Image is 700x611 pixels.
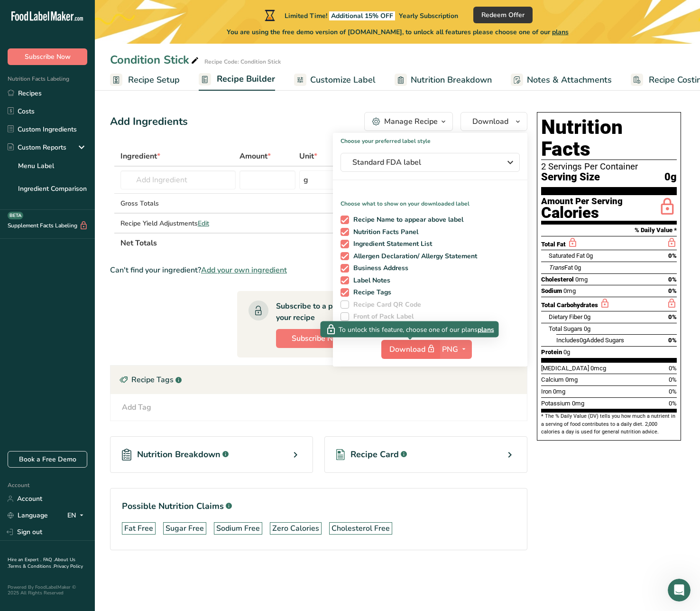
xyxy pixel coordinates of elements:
li: 15 minutes of live Q&A for your questions [45,461,296,472]
section: % Daily Value * [541,225,677,236]
button: Subscribe Now [276,329,359,348]
span: Total Fat [541,241,566,248]
button: Download [461,112,527,131]
div: 2 Servings Per Container [541,162,677,171]
div: Add Tag [122,402,151,413]
h1: [Free Webinar] What's wrong with this Label? [30,219,296,263]
a: Register now to secure your spot [30,515,286,536]
button: Redeem Offer [473,7,533,23]
span: 0mg [575,276,588,283]
div: Limited Time! [263,9,458,21]
span: Recipe Card QR Code [349,301,422,309]
span: Recipe Card [350,448,399,461]
span: Recipe Builder [217,73,275,85]
span: Business Address [349,264,409,273]
li: The most frequent compliance mistakes [45,405,296,417]
div: Amount Per Serving [541,197,623,206]
span: 0g [563,348,570,356]
h1: Choose your preferred label style [333,133,527,145]
h1: News [151,5,178,20]
div: Fat Free [124,523,153,534]
span: Ingredient [120,150,160,162]
button: PNG [439,340,472,359]
div: Sodium Free [216,523,260,534]
span: 0g [580,337,586,344]
span: 0% [669,365,677,372]
a: Hire an Expert . [8,556,41,563]
span: [DATE] [140,275,161,282]
h1: Nutrition Facts [541,116,677,160]
div: Recipe Tags [111,366,527,394]
div: Calories [541,206,623,220]
span: Allergen Declaration/ Allergy Statement [349,252,478,261]
span: 0g [586,252,593,259]
div: Recipe Yield Adjustments [120,218,236,228]
span: Calcium [541,376,564,383]
div: Manage Recipe [384,116,438,127]
span: Shared by [47,275,79,284]
button: Standard FDA label [341,153,520,172]
span: 0% [669,388,677,395]
span: Sodium [541,287,562,294]
div: Hi [PERSON_NAME], [30,293,296,305]
span: 0g [584,313,590,320]
span: Nutrition Breakdown [411,74,492,86]
span: 0% [669,400,677,407]
span: Label Notes [349,276,391,285]
li: When to handle labeling yourself, and when to bring in experts [45,447,296,458]
div: Cholesterol Free [332,523,390,534]
button: Manage Recipe [364,112,453,131]
div: Labeling mistakes are more common than you think! AND they can lead to costly recalls and complia... [30,313,296,336]
a: Book a Free Demo [8,451,87,468]
span: Nutrition Breakdown [137,448,221,461]
a: Language [8,507,48,524]
span: [PERSON_NAME] [80,275,131,284]
a: FAQ . [43,556,55,563]
span: 0mg [565,376,578,383]
div: EN [67,510,87,521]
span: Potassium [541,400,571,407]
div: Close [303,4,320,21]
span: Additional 15% OFF [329,11,395,20]
h1: Possible Nutrition Claims [122,500,516,513]
div: Powered By FoodLabelMaker © 2025 All Rights Reserved [8,584,87,596]
div: Add Ingredients [110,114,188,130]
a: Recipe Builder [199,68,275,91]
span: Customize Label [310,74,376,86]
span: You are using the free demo version of [DOMAIN_NAME], to unlock all features please choose one of... [227,27,569,37]
span: Ingredient Statement List [349,240,433,248]
span: Unit [299,150,317,162]
div: You’ll learn: [30,386,296,397]
span: 0mg [572,400,584,407]
span: Notes & Attachments [527,74,612,86]
span: 0% [668,313,677,320]
span: 0% [669,376,677,383]
span: • [134,275,138,284]
div: Zero Calories [272,523,319,534]
span: 0% [668,252,677,259]
i: Trans [549,264,564,271]
iframe: Intercom live chat [668,579,691,602]
span: 0% [668,287,677,294]
span: Dietary Fiber [549,313,582,320]
span: Protein [541,348,562,356]
section: * The % Daily Value (DV) tells you how much a nutrient in a serving of food contributes to a dail... [541,413,677,436]
div: Back by popular demand, we are hosting another 30-minute webinar where we will look at real examp... [30,344,296,378]
b: Don’t miss out – Spots are limited! [30,515,286,536]
p: Choose what to show on your downloaded label [333,192,527,208]
a: About Us . [8,556,75,570]
span: To unlock this feature, choose one of our plans [339,324,478,334]
span: PNG [442,344,458,355]
a: Privacy Policy [54,563,83,570]
button: Download [381,340,439,359]
th: Net Totals [119,233,436,253]
span: 0mg [563,287,576,294]
a: Customize Label [294,69,376,91]
div: Gross Totals [120,198,236,208]
a: Terms & Conditions . [8,563,54,570]
img: Profile image for Aya [30,273,42,284]
span: Includes Added Sugars [556,337,624,344]
span: Subscribe Now [25,52,71,62]
span: Add your own ingredient [201,264,287,276]
a: Nutrition Breakdown [395,69,492,91]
